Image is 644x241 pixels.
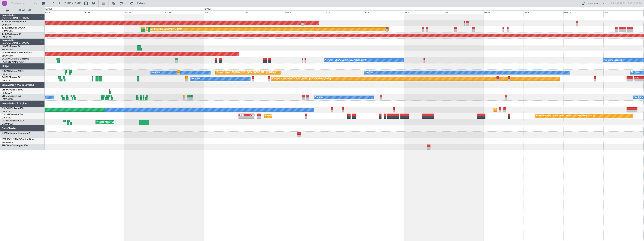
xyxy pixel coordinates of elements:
div: Quick Links [587,2,600,6]
div: Thu 11 [603,10,643,14]
a: 9H-YAAGlobal 5000 [2,89,23,91]
div: Thu 28 [44,10,84,14]
a: LFPB/LBG [2,36,12,39]
a: F-GPNJFalcon 900EX [2,70,24,72]
div: No Crew [315,95,324,100]
span: Refresh [134,2,150,5]
div: Sun 7 [444,10,484,14]
div: Fri 5 [364,10,404,14]
a: T7-EMIHawker 900XP [2,27,25,29]
span: CS-DOU [2,107,11,110]
a: EDLW/DTM [2,54,13,57]
span: F-GPNJ [2,70,10,72]
div: KRNO [239,114,247,116]
a: CS-RRCFalcon 900LX [2,120,24,122]
div: - [247,116,254,118]
div: Planned Maint [GEOGRAPHIC_DATA] ([GEOGRAPHIC_DATA]) [536,113,595,119]
a: LFPB/LBG [2,116,12,119]
span: CS-RRC [2,120,10,122]
div: No Crew [631,70,640,75]
a: EDDM/MUC [2,141,14,144]
div: [DATE] [45,8,52,11]
span: [DATE] - [DATE] [64,2,81,5]
a: F-HECDFalcon 7X [2,76,20,79]
div: Planned Maint [GEOGRAPHIC_DATA] ([GEOGRAPHIC_DATA]) [265,113,324,119]
span: LX-AOA [2,58,11,60]
button: Quick Links [579,0,607,6]
div: Tue 9 [524,10,563,14]
a: T7-DYNChallenger 604 [2,21,26,23]
a: LFPB/LBG [2,79,12,82]
a: 9H-LPZLegacy 500 [2,95,21,97]
a: LFMD/CEQ [2,98,13,101]
a: [PERSON_NAME]/QSA [2,61,24,63]
div: Sun 31 [164,10,204,14]
a: LX-GBHFalcon 7X [2,45,20,48]
div: No Crew [365,70,373,75]
a: LFPB/LBG [2,110,12,113]
span: LX-INB [2,52,9,54]
div: UGTB [634,77,642,79]
a: 9H-CWMChallenger 850 [2,145,28,147]
div: Planned Maint [GEOGRAPHIC_DATA] ([GEOGRAPHIC_DATA]) [272,76,331,82]
div: Tue 2 [244,10,284,14]
div: No Crew [634,95,643,100]
div: Wed 3 [284,10,324,14]
span: 9H-YAA [2,89,10,91]
a: EDLW/DTM [2,48,13,51]
span: All Aircraft [10,9,40,12]
span: 9H-CWM [2,145,11,147]
div: Planned Maint [GEOGRAPHIC_DATA] ([GEOGRAPHIC_DATA]) [97,119,156,125]
div: Mon 1 [204,10,244,14]
div: Mon 8 [484,10,524,14]
a: LFMN/NCE [2,30,13,32]
a: DNMM/LOS [2,123,14,125]
div: No Crew [GEOGRAPHIC_DATA] (Dublin Intl) [325,57,367,63]
a: CS-JHHGlobal 6000 [2,114,23,116]
div: No Crew [152,70,160,75]
span: 9H-LPZ [2,95,9,97]
div: No Crew Sabadell [604,57,622,63]
a: LX-AOACitation Mustang [2,58,29,60]
span: D-IMIM [2,132,10,134]
div: Sat 30 [124,10,164,14]
div: [DATE] [205,8,211,11]
div: Planned Maint [GEOGRAPHIC_DATA] [147,26,183,32]
div: Thu 4 [324,10,364,14]
span: F-HECD [2,76,10,79]
span: CS-JHH [2,114,10,116]
span: T7-EMI [2,27,9,29]
button: All Aircraft [4,7,41,13]
a: T7-EAGLFalcon 8X [2,33,21,35]
a: FCBB/BZV [2,92,12,94]
div: No Crew [192,76,200,82]
div: Planned Maint [GEOGRAPHIC_DATA] ([GEOGRAPHIC_DATA]) [217,70,276,75]
div: Planned Maint [GEOGRAPHIC_DATA] ([GEOGRAPHIC_DATA]) [495,107,554,113]
div: LPCS [247,114,254,116]
div: Fri 29 [84,10,124,14]
div: Wed 10 [563,10,603,14]
a: LFPB/LBG [2,73,12,76]
div: Sat 6 [404,10,444,14]
span: LX-GBH [2,45,10,48]
a: EVRA/RIX [2,23,11,26]
span: T7-DYN [2,21,10,23]
div: - [239,116,247,118]
div: - [634,79,642,81]
button: Refresh [128,0,151,6]
span: [PERSON_NAME] [2,138,20,141]
a: CS-DOUGlobal 6500 [2,107,23,110]
input: Trip Number [11,1,33,6]
span: T7-EAGL [2,33,11,35]
a: D-IMIMCessna Citation M2 [2,132,30,134]
a: [PERSON_NAME]Citation Bravo [2,138,35,141]
a: LX-INBFalcon 900EX EASy II [2,52,32,54]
